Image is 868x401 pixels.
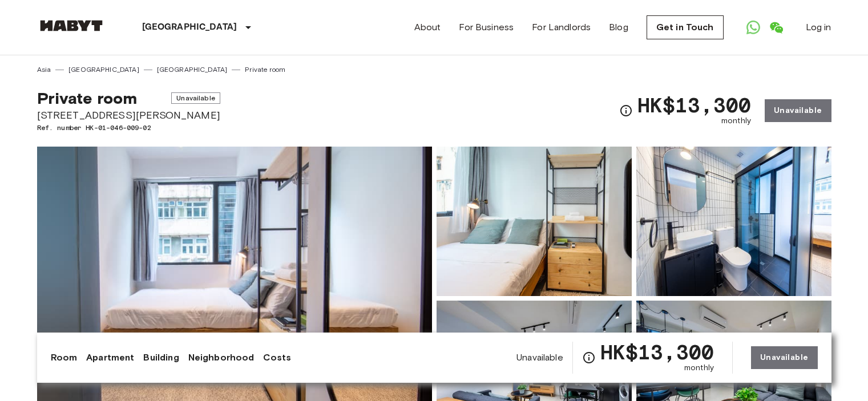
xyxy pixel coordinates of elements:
span: Private room [37,88,138,108]
a: [GEOGRAPHIC_DATA] [68,64,139,75]
a: For Business [459,21,514,34]
a: Costs [263,351,291,364]
span: HK$13,300 [637,95,751,115]
a: Log in [806,21,831,34]
a: For Landlords [532,21,591,34]
a: Apartment [86,351,134,364]
span: Unavailable [516,351,563,364]
span: Unavailable [171,92,220,104]
img: Picture of unit HK-01-046-009-02 [636,147,831,296]
p: [GEOGRAPHIC_DATA] [142,21,237,34]
a: Blog [609,21,628,34]
a: Get in Touch [647,15,724,39]
span: HK$13,300 [600,342,714,362]
a: Neighborhood [188,351,255,364]
span: [STREET_ADDRESS][PERSON_NAME] [37,108,220,123]
a: Private room [245,64,285,75]
a: Asia [37,64,51,75]
svg: Check cost overview for full price breakdown. Please note that discounts apply to new joiners onl... [582,351,596,364]
svg: Check cost overview for full price breakdown. Please note that discounts apply to new joiners onl... [619,104,633,118]
a: About [414,21,441,34]
a: Room [51,351,78,364]
a: Open WeChat [765,16,788,39]
a: Building [143,351,179,364]
img: Habyt [37,20,106,31]
a: [GEOGRAPHIC_DATA] [157,64,228,75]
span: Ref. number HK-01-046-009-02 [37,123,220,133]
span: monthly [684,362,714,374]
span: monthly [721,115,751,127]
a: Open WhatsApp [742,16,765,39]
img: Picture of unit HK-01-046-009-02 [437,147,632,296]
